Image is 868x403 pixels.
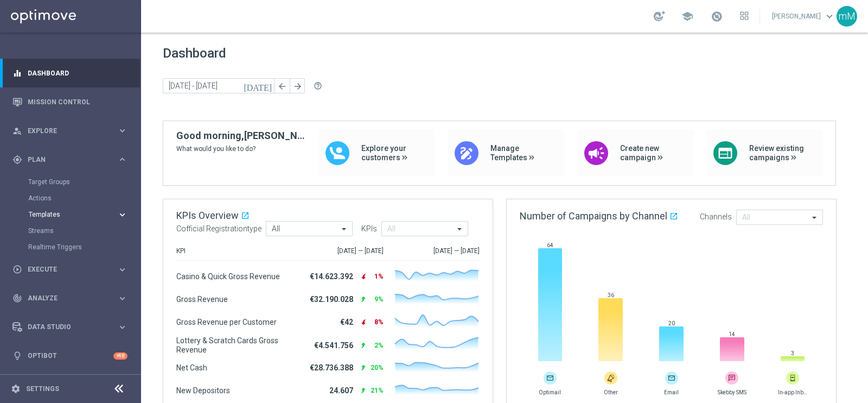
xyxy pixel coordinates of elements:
span: Data Studio [28,324,117,330]
button: person_search Explore keyboard_arrow_right [12,127,128,135]
div: Analyze [12,293,117,303]
i: person_search [12,126,22,136]
div: Optibot [12,342,127,370]
div: mM [837,6,857,27]
button: Mission Control [12,98,128,106]
i: keyboard_arrow_right [117,265,127,275]
div: Explore [12,126,117,136]
i: settings [11,384,21,394]
button: Templates keyboard_arrow_right [28,210,128,219]
div: +10 [113,352,127,360]
div: Dashboard [12,59,127,87]
a: Target Groups [28,178,113,186]
div: Execute [12,265,117,274]
div: Realtime Triggers [28,239,140,255]
a: Actions [28,194,113,203]
span: Templates [29,211,106,218]
a: Dashboard [28,59,127,87]
i: play_circle_outline [12,265,22,274]
div: Templates [28,206,140,223]
span: school [681,10,693,22]
a: Optibot [28,342,113,370]
div: Mission Control [12,87,127,116]
button: gps_fixed Plan keyboard_arrow_right [12,155,128,164]
div: Templates [29,211,117,218]
i: keyboard_arrow_right [117,125,127,136]
i: keyboard_arrow_right [117,293,127,304]
i: track_changes [12,293,22,303]
a: Settings [26,386,59,392]
i: keyboard_arrow_right [117,210,127,220]
div: Target Groups [28,174,140,190]
button: play_circle_outline Execute keyboard_arrow_right [12,265,128,274]
span: Plan [28,156,117,163]
i: keyboard_arrow_right [117,154,127,165]
span: Analyze [28,295,117,301]
div: Actions [28,190,140,206]
a: [PERSON_NAME]keyboard_arrow_down [771,8,837,24]
div: Data Studio [12,322,117,332]
span: Execute [28,266,117,273]
i: lightbulb [12,351,22,361]
div: Streams [28,223,140,239]
i: gps_fixed [12,155,22,165]
a: Mission Control [28,87,127,116]
div: Plan [12,155,117,165]
i: keyboard_arrow_right [117,322,127,332]
a: Streams [28,226,113,235]
span: Explore [28,128,117,134]
button: equalizer Dashboard [12,69,128,78]
button: lightbulb Optibot +10 [12,351,128,360]
a: Realtime Triggers [28,243,113,251]
button: Data Studio keyboard_arrow_right [12,323,128,331]
span: keyboard_arrow_down [824,10,835,22]
i: equalizer [12,68,22,78]
button: track_changes Analyze keyboard_arrow_right [12,294,128,303]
